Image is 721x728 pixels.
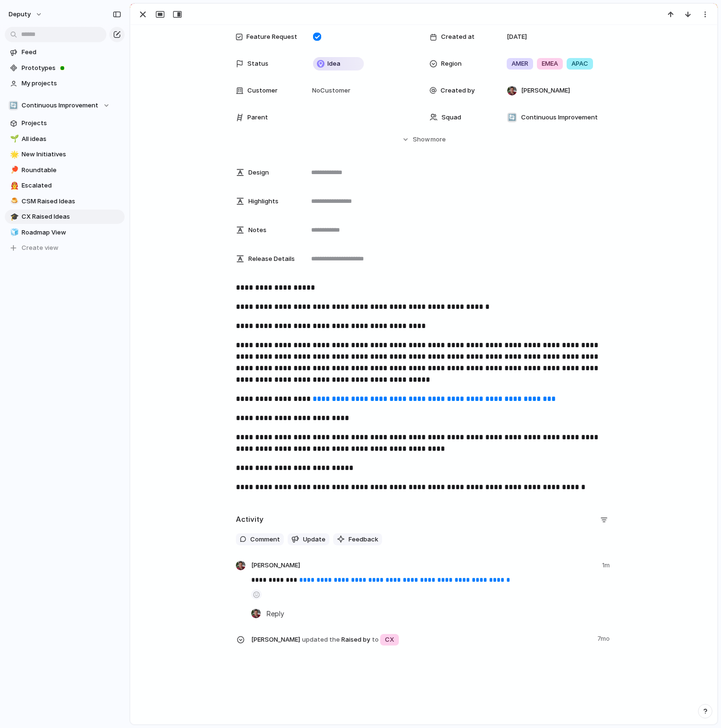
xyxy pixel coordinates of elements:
span: CSM Raised Ideas [22,197,121,206]
div: 🌱 [10,133,17,144]
span: [PERSON_NAME] [251,635,300,645]
span: New Initiatives [22,150,121,159]
button: Comment [236,533,284,546]
span: My projects [22,79,121,88]
span: [PERSON_NAME] [251,561,300,570]
div: 🎓 [10,211,17,223]
div: 🌟 [10,149,17,160]
button: 🌟 [9,150,18,159]
span: 7mo [597,632,612,644]
span: Update [303,535,326,544]
span: Feature Request [246,32,297,42]
span: more [430,135,446,144]
a: Projects [5,116,125,130]
span: Show [413,135,430,144]
span: Escalated [22,181,121,190]
span: AMER [512,59,528,69]
span: deputy [9,10,31,19]
a: My projects [5,76,125,91]
span: Reply [267,608,284,619]
span: Roadmap View [22,228,121,237]
button: 👨‍🚒 [9,181,18,190]
span: Created at [441,32,475,42]
button: 🏓 [9,165,18,175]
button: 🧊 [9,228,18,237]
span: Idea [327,59,340,69]
button: Update [288,533,329,546]
span: Roundtable [22,165,121,175]
span: Region [441,59,462,69]
div: 🍮 [10,196,17,207]
span: Feed [22,47,121,57]
span: APAC [571,59,588,69]
a: 🧊Roadmap View [5,225,125,240]
span: Create view [22,243,58,253]
a: 🏓Roundtable [5,163,125,177]
button: 🔄Continuous Improvement [5,98,125,113]
span: Highlights [248,197,279,206]
span: Prototypes [22,63,121,73]
span: EMEA [542,59,558,69]
span: [DATE] [507,32,527,42]
span: Customer [247,86,278,95]
span: Notes [248,225,267,235]
button: 🌱 [9,134,18,144]
span: Projects [22,118,121,128]
div: 🔄 [507,113,517,122]
span: CX Raised Ideas [22,212,121,222]
button: Create view [5,241,125,255]
span: All ideas [22,134,121,144]
button: 🎓 [9,212,18,222]
button: deputy [4,7,47,22]
span: Comment [250,535,280,544]
div: 👨‍🚒 [10,180,17,191]
span: updated the [302,635,340,645]
span: Raised by [251,632,592,646]
span: to [372,635,379,645]
div: 🏓 [10,164,17,176]
a: Prototypes [5,61,125,75]
span: Continuous Improvement [521,113,598,122]
span: CX [385,635,394,645]
a: 🎓CX Raised Ideas [5,210,125,224]
span: Design [248,168,269,177]
span: Created by [441,86,475,95]
div: 🔄 [9,101,18,110]
a: 🍮CSM Raised Ideas [5,194,125,209]
span: Release Details [248,254,295,264]
button: 🍮 [9,197,18,206]
a: 👨‍🚒Escalated [5,178,125,193]
span: Continuous Improvement [22,101,98,110]
div: 🧊 [10,227,17,238]
a: 🌟New Initiatives [5,147,125,162]
span: No Customer [309,86,350,95]
span: 1m [602,561,612,572]
span: Parent [247,113,268,122]
span: Feedback [349,535,378,544]
a: Feed [5,45,125,59]
button: Showmore [236,131,612,148]
h2: Activity [236,514,264,525]
button: Feedback [333,533,382,546]
span: [PERSON_NAME] [521,86,570,95]
span: Squad [442,113,461,122]
a: 🌱All ideas [5,132,125,146]
span: Status [247,59,268,69]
